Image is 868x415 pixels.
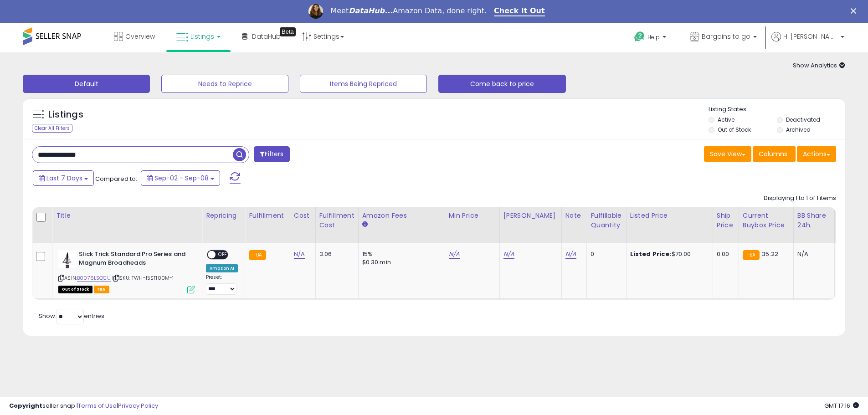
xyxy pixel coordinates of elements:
[295,23,351,50] a: Settings
[48,108,83,121] h5: Listings
[630,211,709,220] div: Listed Price
[565,211,583,220] div: Note
[249,211,286,220] div: Fulfillment
[252,32,281,41] span: DataHub
[362,250,438,258] div: 15%
[743,250,760,260] small: FBA
[718,116,734,123] label: Active
[56,211,198,220] div: Title
[630,250,706,258] div: $70.00
[438,75,565,93] button: Come back to price
[362,220,368,229] small: Amazon Fees.
[793,61,845,70] span: Show Analytics
[206,274,238,295] div: Preset:
[216,251,230,259] span: OFF
[330,6,487,15] div: Meet Amazon Data, done right.
[797,211,831,230] div: BB Share 24h.
[503,250,514,259] a: N/A
[565,250,576,259] a: N/A
[78,401,117,410] a: Terms of Use
[77,274,111,282] a: B0076LSQCU
[23,75,150,93] button: Default
[190,32,214,41] span: Listings
[797,146,836,162] button: Actions
[95,174,137,183] span: Compared to:
[112,274,174,282] span: | SKU: TWH-15ST100M-1
[743,211,790,230] div: Current Buybox Price
[762,250,778,258] span: 35.22
[280,27,296,36] div: Tooltip anchor
[125,32,155,41] span: Overview
[235,23,288,50] a: DataHub
[718,126,751,133] label: Out of Stock
[591,250,619,258] div: 0
[449,211,496,220] div: Min Price
[786,116,820,123] label: Deactivated
[58,250,195,292] div: ASIN:
[771,32,844,52] a: Hi [PERSON_NAME]
[294,250,305,259] a: N/A
[58,286,92,293] span: All listings that are currently out of stock and unavailable for purchase on Amazon
[154,174,209,183] span: Sep-02 - Sep-08
[797,250,827,258] div: N/A
[206,211,241,220] div: Repricing
[753,146,796,162] button: Columns
[308,4,323,19] img: Profile image for Georgie
[249,250,266,260] small: FBA
[39,312,104,320] span: Show: entries
[494,6,545,16] a: Check It Out
[9,401,42,410] strong: Copyright
[647,33,660,41] span: Help
[683,23,764,52] a: Bargains to go
[702,32,750,41] span: Bargains to go
[254,146,289,162] button: Filters
[630,250,672,258] b: Listed Price:
[319,211,354,230] div: Fulfillment Cost
[107,23,162,50] a: Overview
[206,264,238,272] div: Amazon AI
[851,8,860,14] div: Close
[58,250,77,268] img: 31c5JuivJ8L._SL40_.jpg
[319,250,351,258] div: 3.06
[634,31,645,42] i: Get Help
[294,211,312,220] div: Cost
[349,6,393,15] i: DataHub...
[786,126,811,133] label: Archived
[141,170,220,186] button: Sep-02 - Sep-08
[627,24,675,52] a: Help
[759,149,787,159] span: Columns
[704,146,751,162] button: Save View
[46,174,82,183] span: Last 7 Days
[32,124,72,133] div: Clear All Filters
[764,194,836,203] div: Displaying 1 to 1 of 1 items
[300,75,427,93] button: Items Being Repriced
[9,402,158,410] div: seller snap | |
[717,211,735,230] div: Ship Price
[591,211,622,230] div: Fulfillable Quantity
[362,258,438,266] div: $0.30 min
[449,250,460,259] a: N/A
[33,170,94,186] button: Last 7 Days
[783,32,838,41] span: Hi [PERSON_NAME]
[169,23,227,50] a: Listings
[824,401,859,410] span: 2025-09-16 17:16 GMT
[161,75,288,93] button: Needs to Reprice
[709,105,845,114] p: Listing States:
[94,286,109,293] span: FBA
[717,250,732,258] div: 0.00
[362,211,441,220] div: Amazon Fees
[503,211,558,220] div: [PERSON_NAME]
[79,250,190,269] b: Slick Trick Standard Pro Series and Magnum Broadheads
[118,401,158,410] a: Privacy Policy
